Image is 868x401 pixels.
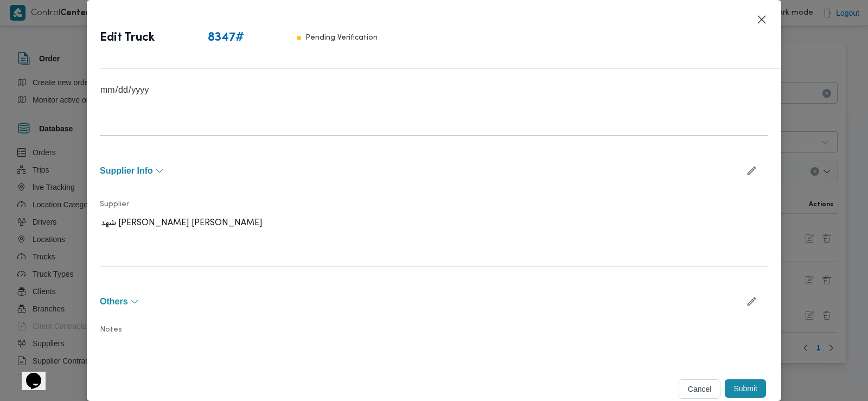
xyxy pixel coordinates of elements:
button: Others [100,297,735,306]
span: 8347 # [208,29,244,47]
div: Others [100,317,768,377]
button: Supplier Info [100,167,735,175]
input: DD/MM/YYY [100,85,420,96]
div: Supplier Info [100,186,768,246]
label: Supplier [100,200,420,217]
div: Edit Truck [100,13,378,63]
button: Closes this modal window [755,13,768,26]
span: Others [100,297,128,306]
button: Submit [725,379,766,398]
iframe: chat widget [11,358,46,390]
span: Supplier Info [100,167,153,175]
button: Cancel [679,379,721,399]
p: Pending Verification [305,29,378,47]
label: Notes [100,326,768,342]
